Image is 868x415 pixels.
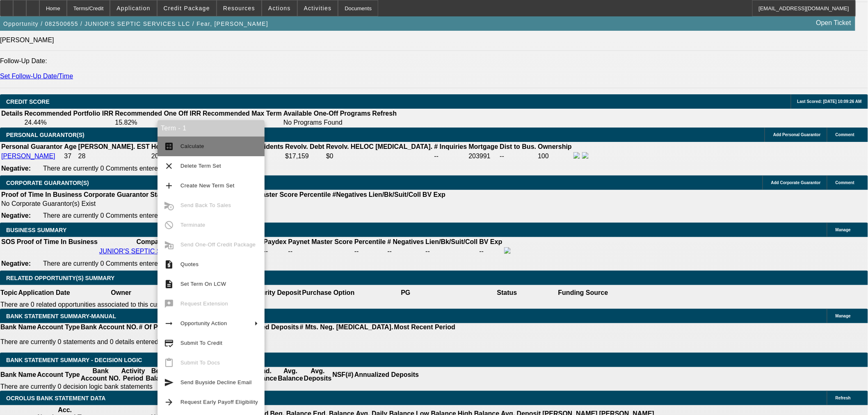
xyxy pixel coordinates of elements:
[234,323,299,331] th: Annualized Deposits
[158,120,265,137] div: Term - 1
[283,109,371,118] th: Available One-Off Programs
[43,165,217,172] span: There are currently 0 Comments entered on this opportunity
[84,191,148,198] b: Corporate Guarantor
[285,152,325,161] td: $17,159
[538,143,572,150] b: Ownership
[836,180,854,185] span: Comment
[180,399,258,405] span: Request Early Payoff Eligibility
[558,285,609,301] th: Funding Source
[434,143,467,150] b: # Inquiries
[797,99,862,104] span: Last Scored: [DATE] 10:09:26 AM
[504,247,511,254] img: facebook-icon.png
[6,275,114,281] span: RELATED OPPORTUNITY(S) SUMMARY
[1,238,16,246] th: SOS
[500,143,537,150] b: Dist to Bus.
[24,119,114,127] td: 24.44%
[425,247,478,256] td: --
[326,152,433,161] td: $0
[372,109,397,118] th: Refresh
[223,5,255,11] span: Resources
[836,132,854,137] span: Comment
[158,0,216,16] button: Credit Package
[6,132,85,138] span: PERSONAL GUARANTOR(S)
[302,285,355,301] th: Purchase Option
[479,247,503,256] td: --
[0,338,455,346] p: There are currently 0 statements and 0 details entered on this opportunity
[16,238,98,246] th: Proof of Time In Business
[151,143,211,150] b: Home Owner Since
[202,109,282,118] th: Recommended Max Term
[1,260,31,267] b: Negative:
[18,285,70,301] th: Application Date
[369,191,421,198] b: Lien/Bk/Suit/Coll
[469,143,498,150] b: Mortgage
[304,367,332,383] th: Avg. Deposits
[457,285,558,301] th: Status
[180,281,226,287] span: Set Term On LCW
[24,109,114,118] th: Recommended Portfolio IRR
[164,260,174,269] mat-icon: request_quote
[6,395,105,401] span: OCROLUS BANK STATEMENT DATA
[288,238,353,245] b: Paynet Master Score
[164,279,174,289] mat-icon: description
[354,238,386,245] b: Percentile
[500,152,537,161] td: --
[114,109,201,118] th: Recommended One Off IRR
[299,191,331,198] b: Percentile
[354,248,386,255] div: --
[773,132,821,137] span: Add Personal Guarantor
[6,313,116,319] span: BANK STATEMENT SUMMARY-MANUAL
[480,238,503,245] b: BV Exp
[468,152,499,161] td: 203991
[387,248,424,255] div: --
[836,314,851,318] span: Manage
[249,285,302,301] th: Security Deposit
[1,212,31,219] b: Negative:
[164,161,174,171] mat-icon: clear
[110,0,156,16] button: Application
[180,163,221,169] span: Delete Term Set
[78,152,150,161] td: 28
[304,5,332,11] span: Activities
[1,153,55,160] a: [PERSON_NAME]
[434,152,467,161] td: --
[354,367,419,383] th: Annualized Deposits
[1,191,82,199] th: Proof of Time In Business
[836,396,851,400] span: Refresh
[771,180,821,185] span: Add Corporate Guarantor
[202,119,282,127] td: --
[283,119,371,127] td: No Programs Found
[217,0,261,16] button: Resources
[80,323,139,331] th: Bank Account NO.
[1,143,62,150] b: Personal Guarantor
[394,323,456,331] th: Most Recent Period
[137,238,167,245] b: Company
[255,143,283,150] b: Incidents
[78,143,150,150] b: [PERSON_NAME]. EST
[164,181,174,191] mat-icon: add
[355,285,456,301] th: PG
[121,367,146,383] th: Activity Period
[262,0,297,16] button: Actions
[6,180,89,186] span: CORPORATE GUARANTOR(S)
[1,109,23,118] th: Details
[164,378,174,388] mat-icon: send
[813,16,854,30] a: Open Ticket
[37,323,80,331] th: Account Type
[264,238,287,245] b: Paydex
[43,260,217,267] span: There are currently 0 Comments entered on this opportunity
[268,5,291,11] span: Actions
[333,191,368,198] b: #Negatives
[80,367,121,383] th: Bank Account NO.
[164,5,210,11] span: Credit Package
[180,143,204,149] span: Calculate
[139,323,178,331] th: # Of Periods
[1,165,31,172] b: Negative:
[6,227,66,233] span: BUSINESS SUMMARY
[164,141,174,151] mat-icon: calculate
[263,247,287,256] td: --
[151,153,166,160] span: 2021
[180,182,235,189] span: Create New Term Set
[288,248,353,255] div: --
[6,357,142,363] span: Bank Statement Summary - Decision Logic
